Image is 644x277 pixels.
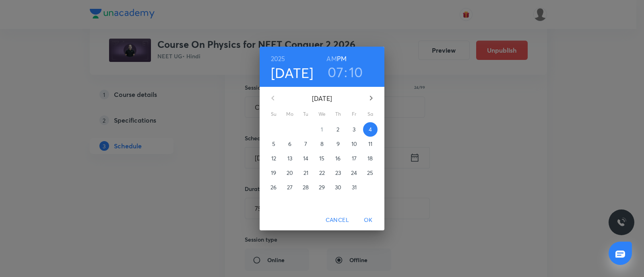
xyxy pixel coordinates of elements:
p: 24 [351,169,357,177]
p: 2 [336,125,339,133]
button: OK [355,213,381,228]
button: 24 [347,166,361,180]
button: Cancel [322,213,352,228]
p: 23 [335,169,341,177]
p: 20 [287,169,293,177]
p: 28 [303,183,309,191]
button: 6 [283,137,297,151]
p: 3 [353,125,355,133]
button: 20 [283,166,297,180]
p: 8 [320,140,324,148]
p: 4 [369,125,372,133]
button: 28 [299,180,313,195]
p: 10 [351,140,357,148]
p: 11 [368,140,372,148]
p: 17 [352,154,357,162]
button: 11 [363,137,378,151]
p: 12 [271,154,276,162]
button: 7 [299,137,313,151]
button: 18 [363,151,378,166]
span: Mo [283,110,297,118]
button: 8 [315,137,329,151]
button: 15 [315,151,329,166]
button: 30 [331,180,345,195]
p: 7 [304,140,307,148]
p: 15 [319,154,324,162]
p: 22 [319,169,325,177]
button: 4 [363,122,378,137]
button: 19 [266,166,281,180]
p: 27 [287,183,293,191]
button: 2025 [271,53,285,64]
p: 5 [272,140,275,148]
p: 19 [271,169,276,177]
button: [DATE] [271,64,314,81]
span: We [315,110,329,118]
p: 14 [303,154,308,162]
button: 13 [283,151,297,166]
span: Th [331,110,345,118]
p: 25 [367,169,373,177]
span: Tu [299,110,313,118]
button: 27 [283,180,297,195]
button: 31 [347,180,361,195]
button: 16 [331,151,345,166]
span: Sa [363,110,378,118]
button: 07 [328,64,343,80]
button: 10 [347,137,361,151]
p: 9 [336,140,340,148]
button: 2 [331,122,345,137]
button: 29 [315,180,329,195]
button: 3 [347,122,361,137]
p: [DATE] [283,94,361,103]
p: 6 [288,140,291,148]
button: 14 [299,151,313,166]
button: AM [326,53,336,64]
button: 10 [349,64,363,80]
p: 13 [287,154,292,162]
button: 25 [363,166,378,180]
button: PM [337,53,347,64]
p: 29 [319,183,325,191]
p: 30 [335,183,341,191]
button: 22 [315,166,329,180]
button: 12 [266,151,281,166]
p: 26 [270,183,277,191]
button: 5 [266,137,281,151]
span: Su [266,110,281,118]
button: 9 [331,137,345,151]
p: 31 [352,183,357,191]
button: 17 [347,151,361,166]
p: 16 [335,154,341,162]
p: 18 [367,154,373,162]
span: OK [359,215,378,225]
button: 26 [266,180,281,195]
span: Fr [347,110,361,118]
span: Cancel [326,215,349,225]
button: 21 [299,166,313,180]
p: 21 [303,169,308,177]
button: 23 [331,166,345,180]
h3: : [344,64,347,80]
